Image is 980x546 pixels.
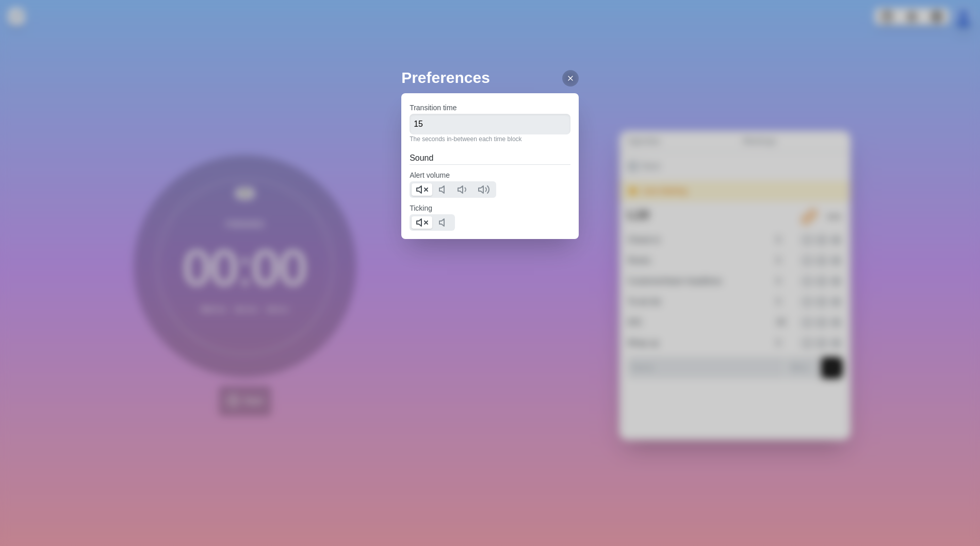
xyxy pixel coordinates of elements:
[410,152,570,164] h2: Sound
[410,104,456,112] label: Transition time
[401,66,579,89] h2: Preferences
[410,171,450,179] label: Alert volume
[410,204,432,212] label: Ticking
[410,134,570,144] p: The seconds in-between each time block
